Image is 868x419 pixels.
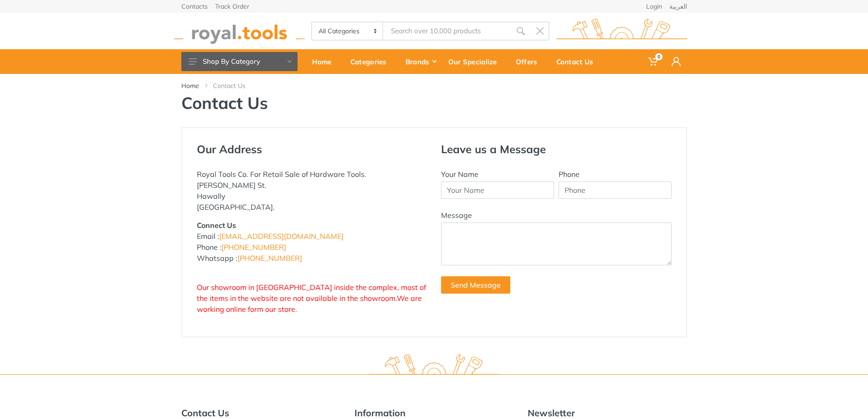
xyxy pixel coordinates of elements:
div: Contact Us [550,52,606,71]
strong: Connect Us [197,221,236,230]
a: Track Order [215,3,249,10]
button: Send Message [441,276,510,294]
button: Shop By Category [181,52,298,71]
div: Our Specialize [442,52,509,71]
a: Home [181,81,199,90]
p: Royal Tools Co. For Retail Sale of Hardware Tools. [PERSON_NAME] St. Hawally [GEOGRAPHIC_DATA]. [197,169,427,212]
a: [PHONE_NUMBER] [237,253,302,263]
a: Login [646,3,662,10]
a: [PHONE_NUMBER] [221,243,286,252]
a: Our Specialize [442,49,509,74]
div: Categories [344,52,399,71]
h4: Leave us a Message [441,143,672,156]
div: Offers [509,52,550,71]
input: Phone [559,181,672,199]
a: 0 [642,49,665,74]
img: royal.tools Logo [174,19,305,44]
select: Category [312,22,384,40]
h5: Newsletter [528,408,687,419]
input: Your Name [441,181,554,199]
span: Our showroom in [GEOGRAPHIC_DATA] inside the complex, most of the items in the website are not av... [197,283,426,314]
h4: Our Address [197,143,427,156]
label: Message [441,210,472,221]
div: Home [306,52,344,71]
h1: Contact Us [181,93,687,113]
a: Offers [509,49,550,74]
img: royal.tools Logo [369,354,499,379]
p: Email : Phone : Whatsapp : [197,220,427,264]
a: Contacts [181,3,208,10]
a: العربية [669,3,687,10]
label: Your Name [441,169,478,180]
h5: Contact Us [181,408,341,419]
label: Phone [559,169,580,180]
h5: Information [354,408,514,419]
img: royal.tools Logo [556,19,687,44]
input: Site search [383,21,511,41]
a: Contact Us [550,49,606,74]
a: Home [306,49,344,74]
li: Contact Us [213,81,259,90]
a: Categories [344,49,399,74]
nav: breadcrumb [181,81,687,90]
div: Brands [399,52,442,71]
span: 0 [655,53,663,60]
a: [EMAIL_ADDRESS][DOMAIN_NAME] [219,232,344,241]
